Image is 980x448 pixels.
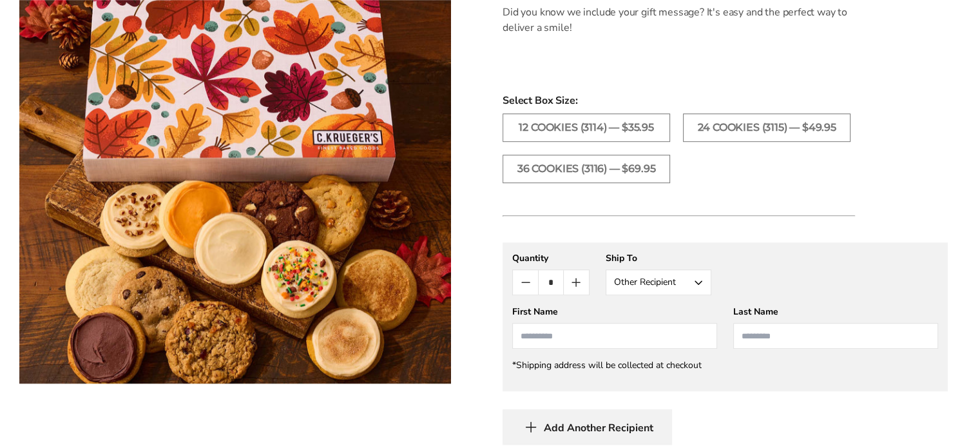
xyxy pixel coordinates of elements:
[503,113,670,142] label: 12 COOKIES (3114) — $35.95
[10,399,133,438] iframe: Sign Up via Text for Offers
[503,93,948,108] span: Select Box Size:
[564,270,589,295] button: Count plus
[512,323,717,349] input: First Name
[503,155,670,183] label: 36 COOKIES (3116) — $69.95
[683,113,850,142] label: 24 COOKIES (3115) — $49.95
[512,359,938,371] div: *Shipping address will be collected at checkout
[512,252,590,264] div: Quantity
[606,269,711,295] button: Other Recipient
[606,252,711,264] div: Ship To
[503,409,672,445] button: Add Another Recipient
[513,270,538,295] button: Count minus
[538,270,563,295] input: Quantity
[503,242,948,391] gfm-form: New recipient
[733,306,938,318] div: Last Name
[733,323,938,349] input: Last Name
[544,422,653,434] span: Add Another Recipient
[503,5,855,35] p: Did you know we include your gift message? It's easy and the perfect way to deliver a smile!
[512,306,717,318] div: First Name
